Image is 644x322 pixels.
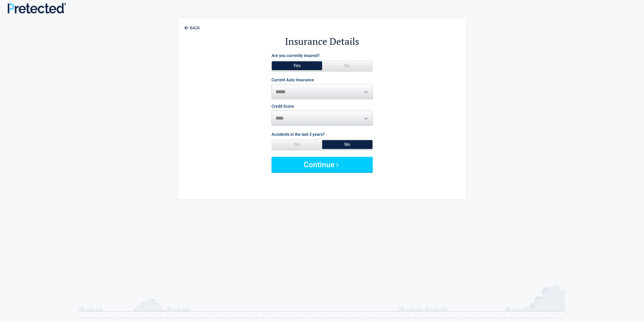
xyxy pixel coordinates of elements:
[272,131,325,138] label: Accidents in the last 3 years?
[183,21,201,30] a: BACK
[272,139,322,149] span: Yes
[206,35,438,48] h2: Insurance Details
[8,3,66,13] img: Main Logo
[322,139,372,149] span: No
[272,52,320,59] label: Are you currently insured?
[322,61,372,71] span: No
[272,157,373,172] button: Continue
[272,78,314,82] label: Current Auto Insurance
[272,104,294,108] label: Credit Score
[272,61,322,71] span: Yes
